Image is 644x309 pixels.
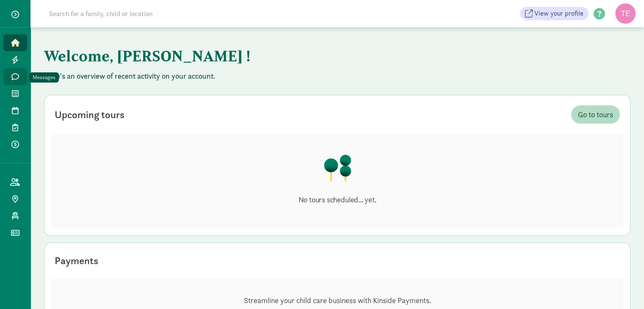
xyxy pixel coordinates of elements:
[44,5,282,22] input: Search for a family, child or location
[33,73,55,82] div: Messages
[55,107,124,122] div: Upcoming tours
[571,105,620,124] a: Go to tours
[55,253,98,268] div: Payments
[602,268,644,309] iframe: Chat Widget
[152,295,522,306] p: Streamline your child care business with Kinside Payments.
[534,8,583,19] span: View your profile
[44,71,630,81] p: Here's an overview of recent activity on your account.
[299,195,376,205] p: No tours scheduled... yet.
[44,41,463,71] h1: Welcome, [PERSON_NAME] !
[323,154,352,181] img: illustration-trees.png
[520,7,589,20] a: View your profile
[578,109,613,120] span: Go to tours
